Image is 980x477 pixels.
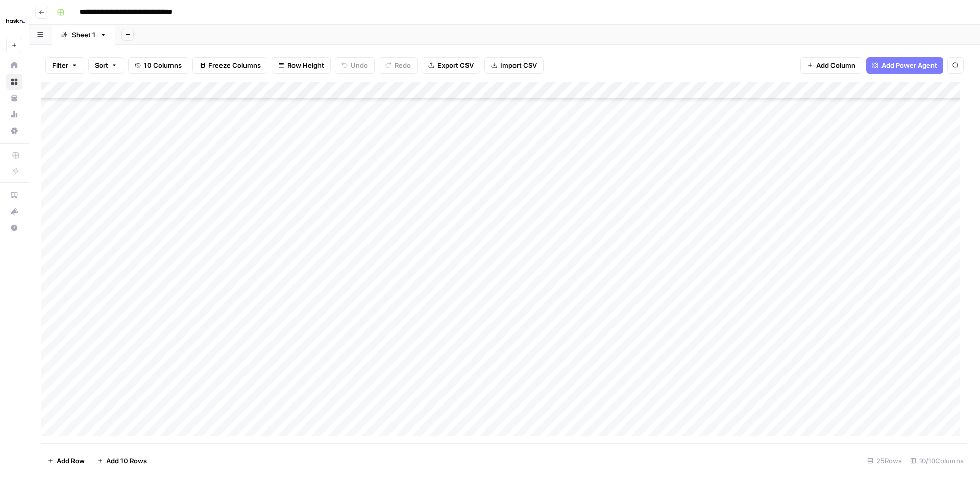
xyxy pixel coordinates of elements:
[863,452,906,469] div: 25 Rows
[6,106,22,123] a: Usage
[272,57,331,74] button: Row Height
[72,30,95,40] div: Sheet 1
[395,60,411,70] span: Redo
[144,60,182,70] span: 10 Columns
[6,203,22,220] button: What's new?
[881,60,937,70] span: Add Power Agent
[351,60,368,70] span: Undo
[800,57,862,74] button: Add Column
[41,452,91,469] button: Add Row
[6,187,22,203] a: AirOps Academy
[422,57,480,74] button: Export CSV
[52,25,115,45] a: Sheet 1
[57,456,85,466] span: Add Row
[208,60,261,70] span: Freeze Columns
[192,57,267,74] button: Freeze Columns
[6,12,24,30] img: Haskn Logo
[6,74,22,90] a: Browse
[45,57,84,74] button: Filter
[287,60,324,70] span: Row Height
[437,60,474,70] span: Export CSV
[906,452,968,469] div: 10/10 Columns
[379,57,418,74] button: Redo
[91,452,153,469] button: Add 10 Rows
[335,57,375,74] button: Undo
[95,60,108,70] span: Sort
[7,204,22,219] div: What's new?
[6,57,22,74] a: Home
[484,57,544,74] button: Import CSV
[52,60,68,70] span: Filter
[6,220,22,236] button: Help + Support
[106,456,147,466] span: Add 10 Rows
[6,8,22,34] button: Workspace: Haskn
[866,57,943,74] button: Add Power Agent
[6,123,22,139] a: Settings
[500,60,537,70] span: Import CSV
[128,57,188,74] button: 10 Columns
[816,60,855,70] span: Add Column
[6,90,22,106] a: Your Data
[88,57,124,74] button: Sort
